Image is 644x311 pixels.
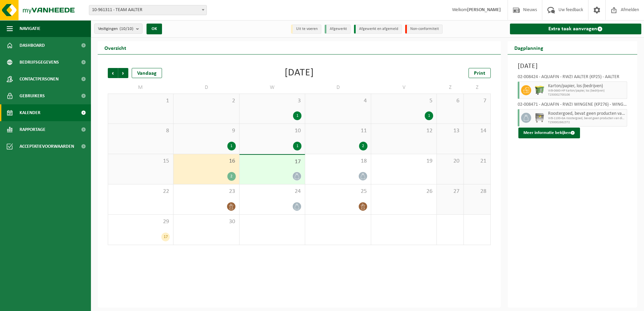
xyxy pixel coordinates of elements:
td: V [371,81,437,94]
span: 26 [375,188,433,195]
button: OK [147,24,162,34]
span: T250002662372 [548,120,625,125]
span: Rapportage [20,121,45,138]
span: 10 [243,127,301,135]
span: 22 [111,188,170,195]
td: W [239,81,305,94]
span: 12 [375,127,433,135]
span: 8 [111,127,170,135]
span: Dashboard [20,37,45,54]
span: Roostergoed, bevat geen producten van dierlijke oorsprong [548,111,625,116]
span: 4 [309,97,367,105]
span: Volgende [118,68,128,78]
span: 16 [177,158,235,165]
td: D [305,81,371,94]
img: WB-1100-GAL-GY-01 [535,113,545,123]
span: 21 [467,158,487,165]
span: 5 [375,97,433,105]
span: T250002700106 [548,93,625,97]
span: 19 [375,158,433,165]
span: Bedrijfsgegevens [20,54,59,71]
span: 17 [243,158,301,166]
button: Meer informatie bekijken [518,128,580,138]
a: Extra taak aanvragen [510,24,642,34]
strong: [PERSON_NAME] [467,7,501,12]
span: 23 [177,188,235,195]
span: 25 [309,188,367,195]
td: Z [464,81,491,94]
h2: Overzicht [98,41,133,54]
span: 2 [177,97,235,105]
count: (10/10) [120,27,133,31]
div: [DATE] [285,68,314,78]
li: Uit te voeren [291,25,321,34]
span: Vorige [108,68,118,78]
span: Contactpersonen [20,71,59,88]
span: 10-961311 - TEAM AALTER [89,5,206,15]
div: 2 [359,142,367,150]
span: 27 [440,188,460,195]
span: 11 [309,127,367,135]
span: 9 [177,127,235,135]
h3: [DATE] [518,61,627,71]
div: 1 [227,142,236,150]
span: Karton/papier, los (bedrijven) [548,83,625,89]
div: 1 [425,111,433,120]
span: WB-0660-HP karton/papier, los (bedrijven) [548,89,625,93]
img: WB-0660-HPE-GN-50 [535,85,545,95]
h2: Dagplanning [508,41,550,54]
span: Navigatie [20,20,40,37]
span: 3 [243,97,301,105]
span: 6 [440,97,460,105]
span: 20 [440,158,460,165]
span: 14 [467,127,487,135]
div: 02-008471 - AQUAFIN - RWZI WINGENE (KP276) - WINGENE [518,102,627,109]
span: 29 [111,218,170,226]
td: Z [437,81,464,94]
span: 30 [177,218,235,226]
div: 1 [293,111,301,120]
a: Print [469,68,491,78]
td: M [108,81,173,94]
span: 10-961311 - TEAM AALTER [89,5,207,15]
span: Kalender [20,104,40,121]
span: 18 [309,158,367,165]
span: Gebruikers [20,88,45,104]
div: Vandaag [132,68,162,78]
li: Non-conformiteit [405,25,443,34]
button: Vestigingen(10/10) [94,24,142,34]
span: 1 [111,97,170,105]
li: Afgewerkt en afgemeld [354,25,402,34]
span: Vestigingen [98,24,133,34]
span: WB-1100-GA roostergoed, bevat geen producten van dierlijke o [548,116,625,120]
div: 17 [161,233,170,241]
span: 13 [440,127,460,135]
div: 2 [227,172,236,181]
span: Print [474,71,485,76]
span: 15 [111,158,170,165]
span: Acceptatievoorwaarden [20,138,74,155]
li: Afgewerkt [325,25,351,34]
span: 24 [243,188,301,195]
div: 02-008424 - AQUAFIN - RWZI AALTER (KP25) - AALTER [518,75,627,81]
span: 28 [467,188,487,195]
div: 1 [293,142,301,150]
td: D [173,81,239,94]
span: 7 [467,97,487,105]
